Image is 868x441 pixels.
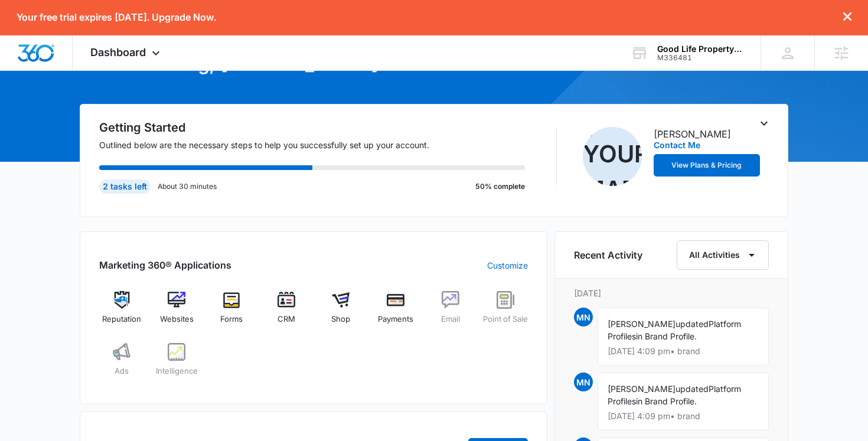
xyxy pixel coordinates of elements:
span: Intelligence [156,365,198,377]
span: CRM [278,313,295,325]
a: Customize [487,259,528,272]
span: updated [676,384,709,394]
span: MN [574,373,593,391]
span: Dashboard [90,46,146,58]
span: [PERSON_NAME] [608,384,676,394]
span: Email [441,313,460,325]
span: in Brand Profile. [636,396,697,406]
span: Forms [220,313,243,325]
h2: Marketing 360® Applications [99,258,231,272]
img: Your Marketing Consultant Team [583,127,642,186]
a: Shop [318,291,364,334]
button: All Activities [677,240,769,270]
span: MN [574,308,593,326]
span: [PERSON_NAME] [608,319,676,329]
p: [PERSON_NAME] [654,127,731,141]
a: Forms [209,291,254,334]
a: CRM [263,291,309,334]
a: Reputation [99,291,145,334]
div: Dashboard [73,35,181,70]
p: [DATE] [574,287,769,299]
p: [DATE] 4:09 pm • brand [608,347,759,355]
p: [DATE] 4:09 pm • brand [608,412,759,420]
span: updated [676,319,709,329]
a: Websites [154,291,200,334]
a: Ads [99,343,145,386]
span: Point of Sale [483,313,528,325]
span: Reputation [102,313,141,325]
p: Your free trial expires [DATE]. Upgrade Now. [17,12,216,23]
div: 2 tasks left [99,179,151,194]
h6: Recent Activity [574,248,642,262]
button: View Plans & Pricing [654,154,760,177]
a: Payments [373,291,419,334]
p: Outlined below are the necessary steps to help you successfully set up your account. [99,139,540,151]
span: Shop [331,313,350,325]
button: Contact Me [654,141,700,149]
a: Email [428,291,474,334]
p: 50% complete [475,181,525,192]
p: About 30 minutes [158,181,217,192]
a: Point of Sale [482,291,528,334]
span: Ads [115,365,129,377]
button: dismiss this dialog [843,12,851,23]
a: Intelligence [154,343,200,386]
button: Toggle Collapse [757,116,771,130]
span: in Brand Profile. [636,331,697,341]
span: Websites [160,313,194,325]
h2: Getting Started [99,119,540,136]
div: account id [657,54,743,62]
span: Payments [378,313,413,325]
div: account name [657,44,743,54]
